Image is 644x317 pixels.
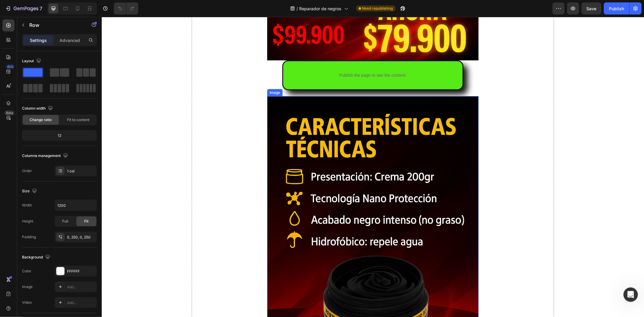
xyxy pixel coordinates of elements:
iframe: To enrich screen reader interactions, please activate Accessibility in Grammarly extension settings [102,17,644,317]
button: Save [582,2,601,14]
div: Color [22,268,31,274]
button: Publish [604,2,629,14]
span: Change ratio [30,117,52,123]
p: Settings [30,37,47,43]
div: Add... [67,300,95,306]
div: FFFFFF [67,269,95,274]
div: 12 [23,131,96,140]
span: Full [62,219,68,224]
iframe: Intercom live chat [623,287,638,302]
span: Fit to content [67,117,89,123]
span: / [297,5,298,12]
div: Size [22,187,38,195]
div: Publish [609,5,624,12]
p: 7 [40,5,42,12]
div: Layout [22,57,42,65]
div: Width [22,203,32,208]
span: Reparador de negros [300,5,342,12]
div: Image [22,284,33,290]
div: 0, 250, 0, 250 [67,235,95,240]
div: Video [22,300,32,305]
div: Padding [22,234,36,240]
button: 7 [2,2,45,14]
p: Row [29,21,81,29]
div: Columns management [22,152,69,160]
div: Add... [67,284,95,290]
div: Beta [5,110,14,115]
div: Height [22,219,33,224]
div: 450 [6,64,14,69]
div: Undo/Redo [114,2,138,14]
span: Need republishing [362,6,393,11]
input: Auto [55,200,97,211]
p: Advanced [59,37,80,43]
span: Fit [84,219,88,224]
div: 1 col [67,168,95,174]
span: Save [587,6,597,11]
div: Column width [22,104,54,113]
div: Background [22,253,51,261]
p: Publish the page to see the content. [181,55,361,62]
div: Order [22,168,32,174]
div: Image [167,73,180,78]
